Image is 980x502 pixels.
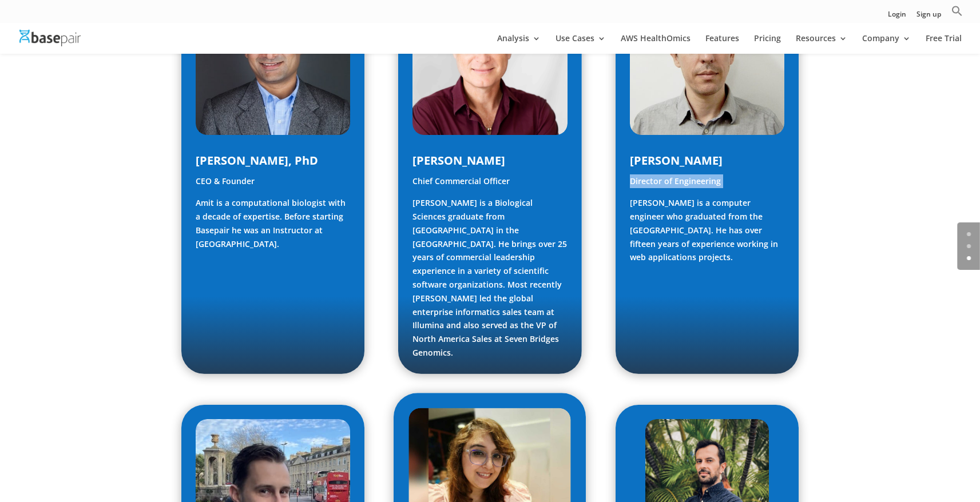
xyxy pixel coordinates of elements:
svg: Search [951,5,963,17]
a: Free Trial [926,34,962,54]
a: Login [888,11,906,23]
a: Analysis [497,34,541,54]
a: Company [862,34,911,54]
p: Amit is a computational biologist with a decade of expertise. Before starting Basepair he was an ... [196,196,350,250]
a: Search Icon Link [951,5,963,23]
a: Use Cases [556,34,606,54]
iframe: Drift Widget Chat Controller [760,420,966,488]
span: [PERSON_NAME], PhD [196,153,318,168]
p: [PERSON_NAME] is a computer engineer who graduated from the [GEOGRAPHIC_DATA]. He has over fiftee... [630,196,784,264]
p: Director of Engineering [630,174,784,196]
a: 1 [967,244,971,248]
a: Pricing [754,34,781,54]
p: [PERSON_NAME] is a Biological Sciences graduate from [GEOGRAPHIC_DATA] in the [GEOGRAPHIC_DATA]. ... [412,196,567,360]
img: Basepair [19,30,81,46]
p: CEO & Founder [196,174,350,196]
a: 0 [967,232,971,236]
p: Chief Commercial Officer [412,174,567,196]
a: AWS HealthOmics [621,34,691,54]
a: Features [705,34,739,54]
a: Resources [796,34,847,54]
a: Sign up [916,11,941,23]
span: [PERSON_NAME] [630,153,723,168]
span: [PERSON_NAME] [412,153,505,168]
a: 2 [967,256,971,260]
